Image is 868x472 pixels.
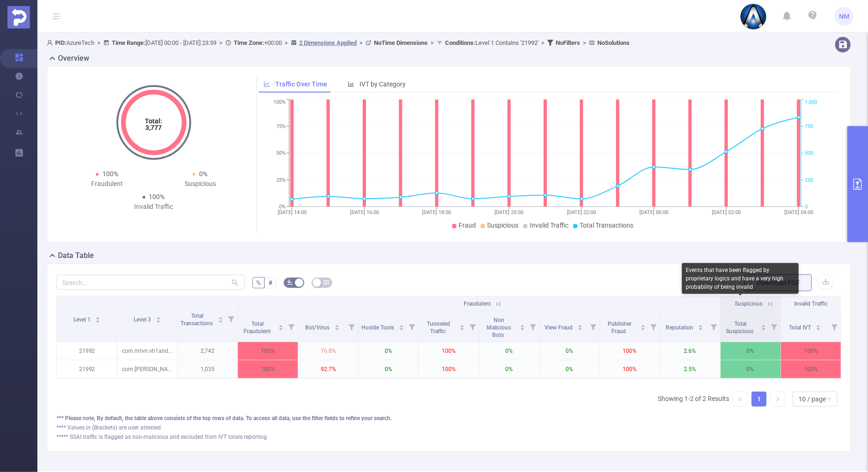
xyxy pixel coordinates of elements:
[359,342,418,360] p: 0%
[359,360,418,378] p: 0%
[761,323,767,329] div: Sort
[726,321,755,335] span: Total Suspicious
[712,209,741,215] tspan: [DATE] 02:00
[805,150,813,157] tspan: 500
[357,39,366,46] span: >
[698,327,703,329] i: icon: caret-down
[698,323,703,329] div: Sort
[399,323,404,326] i: icon: caret-up
[640,323,646,326] i: icon: caret-up
[178,342,237,360] p: 2,742
[816,327,821,329] i: icon: caret-down
[600,342,660,360] p: 100%
[95,315,100,321] div: Sort
[805,177,813,183] tspan: 250
[781,360,841,378] p: 100%
[156,315,161,318] i: icon: caret-up
[556,39,580,46] b: No Filters
[640,327,646,329] i: icon: caret-down
[789,324,812,331] span: Total IVT
[279,327,284,329] i: icon: caret-down
[784,209,813,215] tspan: [DATE] 04:00
[218,315,223,321] div: Sort
[530,222,568,229] span: Invalid Traffic
[738,396,743,402] i: icon: left
[428,39,437,46] span: >
[567,209,596,215] tspan: [DATE] 22:00
[95,319,100,322] i: icon: caret-down
[839,7,849,26] span: NM
[102,170,118,178] span: 100%
[466,312,479,342] i: Filter menu
[487,222,518,229] span: Suspicious
[640,323,646,329] div: Sort
[361,324,395,331] span: Hostile Tools
[57,275,245,290] input: Search...
[761,327,766,329] i: icon: caret-down
[698,323,703,326] i: icon: caret-up
[350,209,379,215] tspan: [DATE] 16:00
[540,360,600,378] p: 0%
[60,179,154,189] div: Fraudulent
[273,100,286,106] tspan: 100%
[298,342,358,360] p: 76.8%
[733,392,748,407] li: Previous Page
[540,342,600,360] p: 0%
[268,279,273,286] span: #
[117,342,177,360] p: com.mtvn.vh1android
[134,316,152,323] span: Level 3
[682,263,799,294] div: Events that have been flagged by proprietary logics and have a very high probability of being inv...
[464,300,491,307] span: Fraudulent
[285,312,298,342] i: Filter menu
[666,324,695,331] span: Reputation
[117,360,177,378] p: com.[PERSON_NAME].trutv
[334,327,339,329] i: icon: caret-down
[112,39,145,46] b: Time Range:
[399,323,404,329] div: Sort
[145,117,162,125] tspan: Total:
[299,39,357,46] u: 2 Dimensions Applied
[57,433,841,441] div: ***** SSAI traffic is flagged as non-malicious and excluded from IVT totals reporting
[805,100,817,106] tspan: 1,000
[279,323,284,326] i: icon: caret-up
[597,39,630,46] b: No Solutions
[73,316,92,323] span: Level 1
[298,360,358,378] p: 92.7%
[218,315,223,318] i: icon: caret-up
[276,177,286,183] tspan: 25%
[459,222,476,229] span: Fraud
[798,392,826,406] div: 10 / page
[427,321,451,335] span: Tunneled Traffic
[526,312,539,342] i: Filter menu
[279,204,286,210] tspan: 0%
[805,204,808,210] tspan: 0
[660,360,720,378] p: 2.5%
[816,323,821,326] i: icon: caret-up
[178,360,237,378] p: 1,035
[660,342,720,360] p: 2.6%
[459,323,465,326] i: icon: caret-up
[578,323,583,326] i: icon: caret-up
[334,323,340,329] div: Sort
[721,342,781,360] p: 0%
[419,342,479,360] p: 100%
[487,317,511,338] span: Non Malicious Bots
[256,279,261,286] span: %
[154,179,247,189] div: Suspicious
[520,327,525,329] i: icon: caret-down
[323,279,329,285] i: icon: table
[495,209,524,215] tspan: [DATE] 20:00
[47,39,630,46] span: AzureTech [DATE] 00:00 - [DATE] 23:59 +00:00
[57,423,841,432] div: **** Values in (Brackets) are user attested
[658,392,729,407] li: Showing 1-2 of 2 Results
[781,342,841,360] p: 100%
[348,81,354,87] i: icon: bar-chart
[287,279,293,285] i: icon: bg-colors
[721,360,781,378] p: 0%
[57,342,117,360] p: 21992
[578,327,583,329] i: icon: caret-down
[47,40,55,46] i: icon: user
[520,323,525,326] i: icon: caret-up
[276,150,286,157] tspan: 50%
[58,250,94,261] h2: Data Table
